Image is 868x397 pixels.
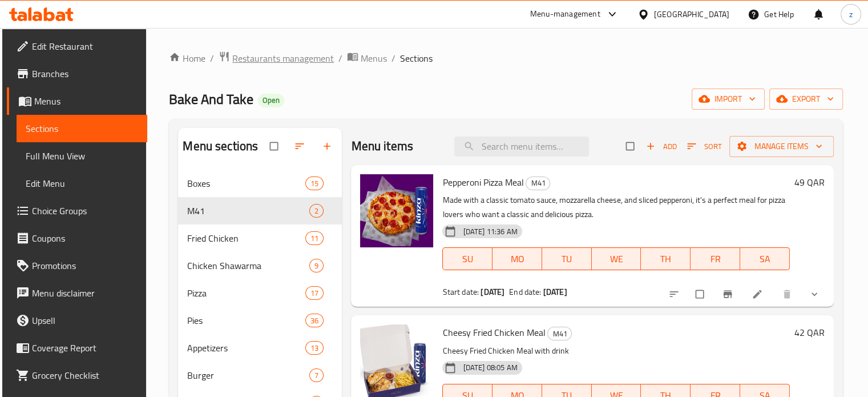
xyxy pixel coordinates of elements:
span: Branches [32,67,138,81]
a: Menus [7,87,147,115]
span: Boxes [187,177,305,190]
div: M412 [178,197,342,224]
div: Fried Chicken11 [178,224,342,252]
button: show more [802,282,829,307]
span: M41 [526,177,550,190]
span: Select section [619,135,643,157]
span: Sections [400,51,433,65]
span: Restaurants management [232,51,334,65]
span: Select all sections [263,135,287,157]
button: import [692,89,765,110]
button: Branch-specific-item [715,282,742,307]
span: MO [497,251,538,267]
a: Menu disclaimer [7,279,147,307]
span: Add item [643,138,680,155]
span: Pizza [187,286,305,300]
div: Pies36 [178,307,342,334]
span: FR [695,251,736,267]
span: Edit Menu [26,177,138,190]
button: WE [592,247,641,270]
span: End date: [509,284,541,299]
div: Pies [187,314,305,327]
a: Menus [347,51,387,66]
li: / [338,51,342,65]
span: 17 [306,288,323,299]
button: TH [641,247,691,270]
button: Manage items [729,136,834,157]
div: Burger7 [178,362,342,389]
span: Add [646,140,677,153]
button: TU [542,247,592,270]
a: Grocery Checklist [7,362,147,389]
span: Burger [187,368,309,382]
a: Branches [7,60,147,87]
span: [DATE] 08:05 AM [458,362,522,373]
span: Menus [361,51,387,65]
a: Upsell [7,307,147,334]
a: Full Menu View [17,142,147,170]
div: M41 [547,327,572,340]
span: Grocery Checklist [32,368,138,382]
span: Bake And Take [169,86,253,112]
span: Cheesy Fried Chicken Meal [442,324,545,341]
span: Sort items [680,138,729,155]
span: 13 [306,343,323,354]
span: WE [596,251,637,267]
span: Full Menu View [26,149,138,163]
span: Sections [26,122,138,135]
span: 7 [310,370,323,381]
span: Select to update [689,283,713,305]
div: items [305,314,324,327]
span: Promotions [32,259,138,272]
span: Choice Groups [32,204,138,218]
div: Boxes15 [178,170,342,197]
div: items [309,204,324,218]
img: Pepperoni Pizza Meal [360,174,433,247]
div: items [309,259,324,272]
b: [DATE] [481,284,504,299]
div: Fried Chicken [187,231,305,245]
div: Appetizers13 [178,334,342,362]
button: SA [740,247,790,270]
a: Restaurants management [219,51,334,66]
div: Menu-management [530,7,600,21]
li: / [210,51,214,65]
a: Coverage Report [7,334,147,362]
a: Edit Restaurant [7,33,147,60]
a: Sections [17,115,147,142]
span: TH [645,251,686,267]
div: M41 [526,177,550,190]
a: Edit Menu [17,170,147,197]
button: Sort [684,138,725,155]
h6: 42 QAR [794,324,825,340]
span: export [778,92,834,106]
div: [GEOGRAPHIC_DATA] [654,8,729,21]
span: [DATE] 11:36 AM [458,226,522,237]
button: Add [643,138,680,155]
a: Home [169,51,205,65]
a: Choice Groups [7,197,147,224]
span: Menu disclaimer [32,286,138,300]
span: Sort sections [287,134,314,159]
span: Coverage Report [32,341,138,355]
span: Chicken Shawarma [187,259,309,272]
span: SU [447,251,488,267]
span: Appetizers [187,341,305,355]
p: Made with a classic tomato sauce, mozzarella cheese, and sliced pepperoni, it's a perfect meal fo... [442,193,789,222]
div: items [305,231,324,245]
h6: 49 QAR [794,174,825,190]
span: 11 [306,233,323,244]
span: 36 [306,315,323,326]
h2: Menu items [351,138,413,155]
span: z [849,8,853,21]
li: / [391,51,395,65]
button: delete [774,282,802,307]
b: [DATE] [543,284,567,299]
div: items [309,368,324,382]
span: M41 [187,204,309,218]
